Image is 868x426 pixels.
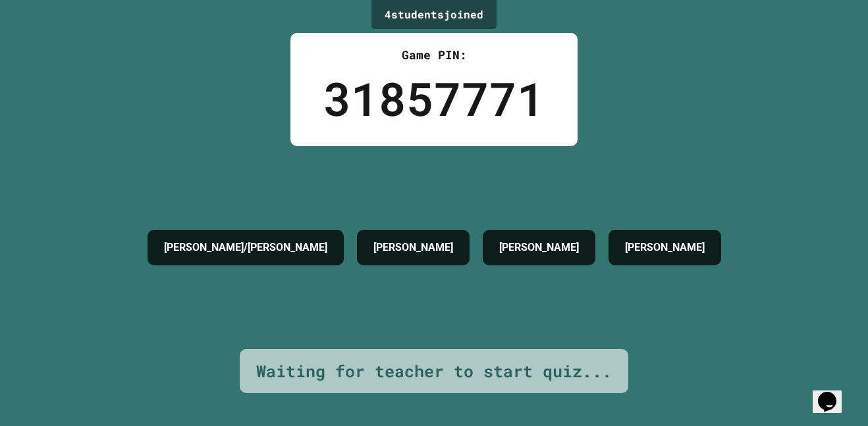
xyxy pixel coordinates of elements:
h4: [PERSON_NAME] [499,240,579,255]
div: Waiting for teacher to start quiz... [256,359,612,384]
iframe: chat widget [813,373,855,413]
h4: [PERSON_NAME] [373,240,453,255]
div: Game PIN: [323,46,545,64]
div: 31857771 [323,64,545,133]
h4: [PERSON_NAME] [625,240,705,255]
h4: [PERSON_NAME]/[PERSON_NAME] [164,240,327,255]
